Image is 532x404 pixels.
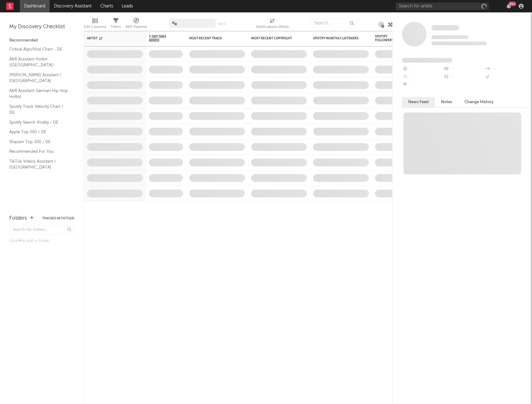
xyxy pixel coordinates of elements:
div: Spotify Monthly Listeners [313,37,360,40]
span: Fans Added by Platform [402,58,452,63]
div: Notifications (Artist) [256,15,289,33]
a: [PERSON_NAME] Assistant / [GEOGRAPHIC_DATA] [9,72,68,84]
div: Filters [111,23,121,31]
a: A&R Assistant German Hip Hop Hotlist [9,87,68,100]
button: Notes [435,97,458,107]
div: Spotify Followers [375,35,397,42]
div: Notifications (Artist) [256,23,289,31]
div: Most Recent Copyright [251,37,298,40]
div: -- [443,73,484,81]
a: Critical Algo/Viral Chart - DE [9,46,68,53]
div: Artist [87,37,133,40]
a: TikTok Videos Assistant / [GEOGRAPHIC_DATA] [9,158,68,171]
div: -- [443,65,484,73]
div: Edit Columns [84,23,106,31]
input: Search for folders... [9,225,74,234]
button: Save [218,22,226,26]
span: Some Artist [431,25,459,30]
input: Search... [311,19,357,28]
span: Tracking Since: [DATE] [431,35,469,39]
a: A&R Assistant Hotlist ([GEOGRAPHIC_DATA]) [9,56,68,68]
div: -- [485,73,526,81]
div: A&R Pipeline [125,15,147,33]
input: Search for artists [396,2,489,10]
div: Click to add a folder. [9,237,74,245]
button: 99+ [507,4,511,9]
button: Change History [458,97,500,107]
div: Filters [111,15,121,33]
span: 0 fans last week [431,42,487,45]
a: Spotify Track Velocity Chart / DE [9,103,68,116]
a: Recommended For You [9,148,68,155]
div: My Discovery Checklist [9,23,74,31]
span: 7-Day Fans Added [149,35,174,42]
a: Apple Top 200 / DE [9,129,68,135]
button: News Feed [402,97,435,107]
div: Edit Columns [84,15,106,33]
div: -- [402,73,443,81]
div: 99 + [508,2,516,6]
a: Some Artist [431,25,459,31]
button: Tracked Artists(10) [42,217,74,220]
div: Most Recent Track [189,37,236,40]
div: Recommended [9,37,74,44]
div: A&R Pipeline [125,23,147,31]
div: Folders [9,215,27,222]
a: Spotify Search Virality / DE [9,119,68,126]
div: -- [402,65,443,73]
a: Shazam Top 200 / DE [9,138,68,145]
div: -- [485,65,526,73]
div: -- [402,81,443,89]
